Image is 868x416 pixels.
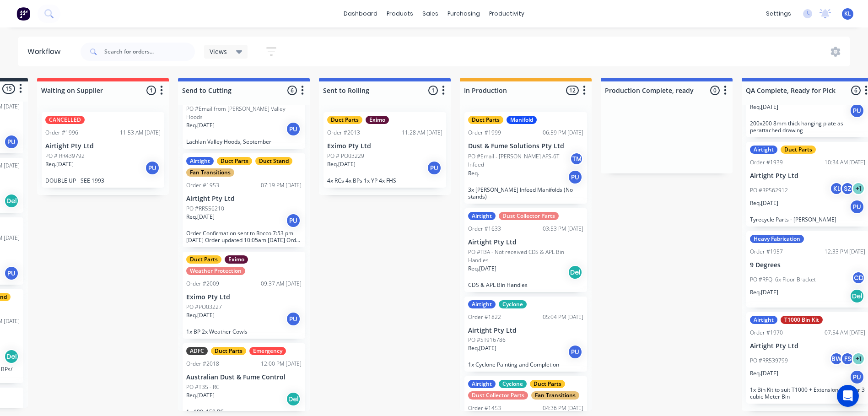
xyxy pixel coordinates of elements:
div: Order #1453 [468,404,501,412]
p: 3x [PERSON_NAME] Infeed Manifolds (No stands) [468,186,583,200]
div: Order #2009 [186,280,219,288]
p: Req. [468,169,479,178]
div: Airtight [468,300,496,308]
p: PO # PO03229 [327,152,364,160]
div: 07:54 AM [DATE] [825,329,865,337]
p: PO #Email from [PERSON_NAME] Valley Hoods [186,105,302,121]
div: Duct Parts [327,116,362,124]
div: 10:34 AM [DATE] [825,158,865,167]
div: Fan Transitions [186,168,234,177]
div: PU [286,122,301,136]
a: dashboard [339,7,382,21]
div: Eximo [225,255,248,264]
div: PU [850,103,864,118]
div: T1000 Bin Kit [781,316,823,324]
div: Del [4,194,19,208]
div: CANCELLED [45,116,85,124]
div: AirtightDust Collector PartsOrder #163303:53 PM [DATE]Airtight Pty LtdPO #TBA - Not received CDS ... [464,208,587,292]
div: 04:36 PM [DATE] [543,404,583,412]
div: 11:28 AM [DATE] [402,129,442,137]
div: PU [850,200,864,214]
p: Airtight Pty Ltd [750,342,865,350]
div: Emergency [249,347,286,355]
div: Order #1633 [468,225,501,233]
p: Tyrecycle Parts - [PERSON_NAME] [750,216,865,223]
div: PU [286,312,301,326]
div: Order #1957 [750,248,783,256]
div: Manifold [507,116,537,124]
p: Req. [DATE] [45,160,74,168]
p: Req. [DATE] [750,369,778,378]
div: Dust Collector Parts [468,391,528,400]
div: PU [145,161,160,175]
p: Airtight Pty Ltd [186,195,302,203]
div: Cyclone [499,300,527,308]
div: settings [761,7,796,21]
div: PU [850,370,864,384]
div: Order #2018 [186,360,219,368]
p: Req. [DATE] [468,344,496,352]
p: Airtight Pty Ltd [468,327,583,335]
div: AirtightDuct PartsDuct StandFan TransitionsOrder #195307:19 PM [DATE]Airtight Pty LtdPO #RR556210... [183,153,305,247]
p: Lachlan Valley Hoods, September [186,138,302,145]
div: FS [841,352,854,366]
div: products [382,7,418,21]
div: Order #2013 [327,129,360,137]
p: 1x BP 2x Weather Cowls [186,328,302,335]
div: 07:19 PM [DATE] [261,181,302,189]
div: Airtight [750,316,777,324]
p: PO #RR556210 [186,205,224,213]
p: CDS & APL Bin Handles [468,281,583,288]
div: Duct Parts [186,255,221,264]
p: Airtight Pty Ltd [750,172,865,180]
p: Req. [DATE] [327,160,356,168]
div: Fan Transitions [531,391,579,400]
div: Duct Stand [255,157,292,165]
div: 03:53 PM [DATE] [543,225,583,233]
div: Duct PartsEximoOrder #201311:28 AM [DATE]Eximo Pty LtdPO # PO03229Req.[DATE]PU4x RCs 4x BPs 1x YP... [323,112,446,188]
div: TM [570,152,583,166]
div: Del [850,289,864,303]
p: 1x Cyclone Painting and Completion [468,361,583,368]
div: Order #1939 [750,158,783,167]
div: Open Intercom Messenger [837,385,859,407]
p: 9 Degrees [750,261,865,269]
div: Workflow [27,46,65,57]
div: productivity [485,7,529,21]
p: Australian Dust & Fume Control [186,373,302,381]
div: 06:59 PM [DATE] [543,129,583,137]
div: 05:04 PM [DATE] [543,313,583,321]
p: PO #RFQ: 6x Floor Bracket [750,276,816,284]
div: CANCELLEDOrder #199611:53 AM [DATE]Airtight Pty LtdPO # RR439792Req.[DATE]PUDOUBLE UP - SEE 1993 [42,112,164,188]
p: PO #RR539799 [750,357,788,365]
p: Eximo Pty Ltd [327,142,442,150]
p: Dust & Fume Solutions Pty Ltd [468,142,583,150]
p: Req. [DATE] [186,213,215,221]
p: Req. [DATE] [750,103,778,111]
img: Factory [16,7,30,21]
div: Duct Parts [217,157,252,165]
div: PU [4,135,19,149]
div: Cyclone [499,380,527,388]
div: Del [4,349,19,364]
div: PU [427,161,442,175]
div: Duct Parts [468,116,503,124]
div: Del [286,392,301,406]
p: Airtight Pty Ltd [468,238,583,246]
div: Order #1999 [468,129,501,137]
div: CD [852,271,865,285]
div: 11:53 AM [DATE] [120,129,161,137]
div: Duct Parts [781,146,816,154]
div: PO #Email from [PERSON_NAME] Valley HoodsReq.[DATE]PULachlan Valley Hoods, September [183,65,305,149]
p: Order Confirmation sent to Rocco 7:53 pm [DATE] Order updated 10:05am [DATE] Order updated 8:04am... [186,230,302,243]
div: PU [568,170,582,184]
div: purchasing [443,7,485,21]
div: Del [568,265,582,280]
div: ADFC [186,347,208,355]
div: Weather Protection [186,267,245,275]
div: + 1 [852,352,865,366]
p: PO #RP562912 [750,186,788,194]
div: PU [568,345,582,359]
p: DOUBLE UP - SEE 1993 [45,177,161,184]
div: AirtightCycloneOrder #182205:04 PM [DATE]Airtight Pty LtdPO #ST916786Req.[DATE]PU1x Cyclone Paint... [464,297,587,372]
